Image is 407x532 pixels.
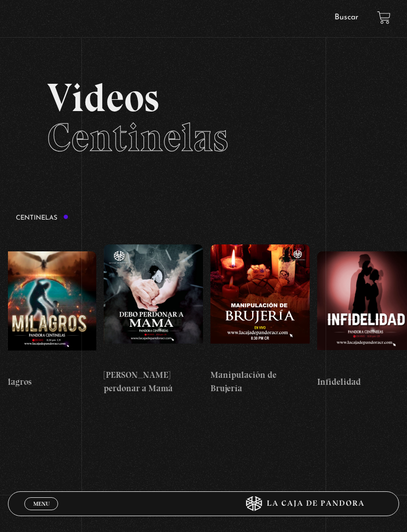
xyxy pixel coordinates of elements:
a: Manipulación de Brujería [210,231,310,409]
span: Centinelas [47,114,228,161]
span: Cerrar [30,509,53,516]
a: View your shopping cart [377,11,391,24]
h4: Manipulación de Brujería [210,368,310,395]
h3: Centinelas [16,214,68,221]
a: Buscar [335,13,358,21]
span: Menu [33,501,50,507]
h4: [PERSON_NAME] perdonar a Mamá [104,368,203,395]
h2: Videos [47,78,360,157]
a: [PERSON_NAME] perdonar a Mamá [104,231,203,409]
